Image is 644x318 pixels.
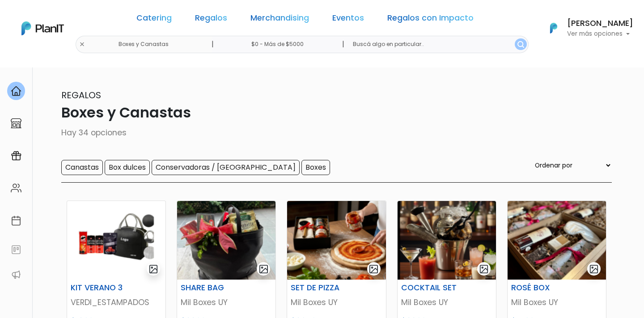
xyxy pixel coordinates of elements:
input: Boxes [301,160,330,175]
img: campaigns-02234683943229c281be62815700db0a1741e53638e28bf9629b52c665b00959.svg [11,151,21,161]
img: PlanIt Logo [544,18,563,38]
p: Mil Boxes UY [181,297,272,308]
p: Ver más opciones [567,31,633,37]
img: gallery-light [589,264,599,274]
p: Mil Boxes UY [291,297,382,308]
p: Boxes y Canastas [32,102,612,123]
img: thumb_Captura_de_pantalla_2025-10-07_172051.png [177,201,275,280]
img: people-662611757002400ad9ed0e3c099ab2801c6687ba6c219adb57efc949bc21e19d.svg [11,183,21,193]
p: VERDI_ESTAMPADOS [71,297,162,308]
h6: SET DE PIZZA [285,283,353,293]
a: Regalos con Impacto [387,14,474,25]
p: | [342,39,344,50]
h6: COCKTAIL SET [396,283,464,293]
img: calendar-87d922413cdce8b2cf7b7f5f62616a5cf9e4887200fb71536465627b3292af00.svg [11,215,21,226]
input: Conservadoras / [GEOGRAPHIC_DATA] [152,160,300,175]
img: close-6986928ebcb1d6c9903e3b54e860dbc4d054630f23adef3a32610726dff6a82b.svg [79,42,85,47]
img: PlanIt Logo [21,21,64,35]
p: Regalos [32,88,612,102]
img: gallery-light [369,264,379,274]
img: thumb_Captura_de_pantalla_2025-09-09_101044.png [67,201,165,280]
h6: ROSÉ BOX [506,283,574,293]
p: Mil Boxes UY [511,297,602,308]
input: Box dulces [105,160,150,175]
p: Hay 34 opciones [32,127,612,138]
img: marketplace-4ceaa7011d94191e9ded77b95e3339b90024bf715f7c57f8cf31f2d8c509eaba.svg [11,118,21,129]
button: PlanIt Logo [PERSON_NAME] Ver más opciones [538,17,633,40]
input: Canastas [61,160,103,175]
p: Mil Boxes UY [401,297,492,308]
img: thumb_Captura_de_pantalla_2025-10-08_104309.png [508,201,606,280]
a: Merchandising [250,14,309,25]
img: gallery-light [148,264,159,274]
img: thumb_Captura_de_pantalla_2025-10-08_094238.png [287,201,386,280]
img: thumb_Captura_de_pantalla_2025-10-08_094957.png [398,201,496,280]
img: home-e721727adea9d79c4d83392d1f703f7f8bce08238fde08b1acbfd93340b81755.svg [11,86,21,96]
img: gallery-light [258,264,269,274]
h6: KIT VERANO 3 [65,283,133,293]
a: Catering [136,14,172,25]
h6: SHARE BAG [175,283,243,293]
img: gallery-light [479,264,489,274]
img: search_button-432b6d5273f82d61273b3651a40e1bd1b912527efae98b1b7a1b2c0702e16a8d.svg [517,41,524,48]
a: Eventos [332,14,364,25]
a: Regalos [195,14,227,25]
h6: [PERSON_NAME] [567,20,633,28]
input: Buscá algo en particular.. [346,36,529,53]
img: partners-52edf745621dab592f3b2c58e3bca9d71375a7ef29c3b500c9f145b62cc070d4.svg [11,269,21,280]
img: feedback-78b5a0c8f98aac82b08bfc38622c3050aee476f2c9584af64705fc4e61158814.svg [11,244,21,255]
p: | [212,39,214,50]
